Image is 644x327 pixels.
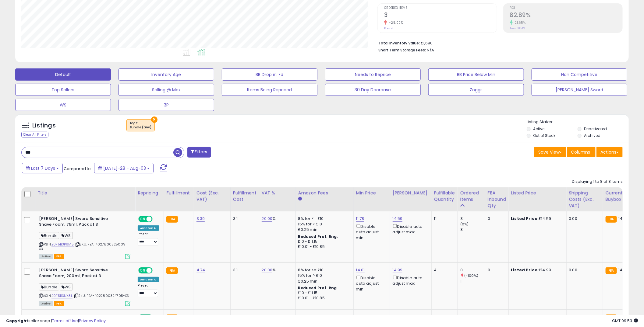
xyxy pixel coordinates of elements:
[618,267,628,273] span: 14.99
[54,301,64,306] span: FBA
[434,315,453,320] div: 0
[166,267,178,274] small: FBA
[356,190,387,196] div: Min Price
[73,293,129,298] span: | SKU: FBA-4027800324705-X3
[434,190,455,203] div: Fulfillable Quantity
[138,284,159,297] div: Preset:
[356,274,385,292] div: Disable auto adjust min
[511,216,539,221] b: Listed Price:
[51,293,73,298] a: B0F5B3NX8L
[460,222,469,227] small: (0%)
[130,121,151,130] span: Tags :
[39,216,130,258] div: ASIN:
[618,314,628,320] span: 14.99
[460,315,485,320] div: 0
[103,165,146,171] span: [DATE]-28 - Aug-03
[151,117,157,123] button: ×
[262,267,273,273] a: 20.00
[166,216,178,223] small: FBA
[378,39,618,46] li: £1,690
[569,267,598,273] div: 0.00
[356,267,365,273] a: 14.01
[15,68,111,81] button: Default
[356,314,366,320] a: 14.09
[60,284,73,290] span: WS
[15,84,111,96] button: Top Sellers
[37,190,133,196] div: Title
[460,279,485,284] div: 1
[262,216,291,221] div: %
[572,179,623,185] div: Displaying 1 to 8 of 8 items
[510,12,623,20] h2: 82.89%
[166,190,191,196] div: Fulfillment
[39,301,53,306] span: All listings currently available for purchase on Amazon
[39,267,113,280] b: [PERSON_NAME] Sword Sensitive Shave Foam, 200ml, Pack of 3
[532,84,627,96] button: [PERSON_NAME] Sword
[596,147,623,157] button: Actions
[79,318,106,324] a: Privacy Policy
[298,227,349,232] div: £0.25 min
[464,273,478,278] small: (-100%)
[488,190,506,209] div: FBA inbound Qty
[571,149,590,155] span: Columns
[488,315,504,320] div: 0
[6,318,106,324] div: seller snap | |
[139,268,147,273] span: ON
[460,267,485,273] div: 0
[233,216,254,221] div: 3.1
[298,273,349,278] div: 15% for > £10
[152,217,161,222] span: OFF
[427,47,434,53] span: N/A
[6,318,28,324] strong: Copyright
[15,99,111,111] button: WS
[138,232,159,246] div: Preset:
[387,20,403,25] small: -25.00%
[39,242,127,251] span: | SKU: FBA-4027800325009-X3
[584,133,600,138] label: Archived
[612,318,638,324] span: 2025-08-11 09:53 GMT
[510,6,623,10] span: ROI
[39,284,59,290] span: Bundle
[428,84,524,96] button: Zoggs
[393,190,429,196] div: [PERSON_NAME]
[298,234,338,239] b: Reduced Prof. Rng.
[569,315,598,320] div: 0.00
[152,268,161,273] span: OFF
[511,190,564,196] div: Listed Price
[325,84,421,96] button: 30 Day Decrease
[298,315,349,320] div: 8% for <= £10
[139,217,147,222] span: ON
[384,6,497,10] span: Ordered Items
[378,47,426,53] b: Short Term Storage Fees:
[31,165,55,171] span: Last 7 Days
[138,225,159,231] div: Amazon AI
[393,216,403,222] a: 14.59
[138,277,159,282] div: Amazon AI
[298,244,349,249] div: £10.01 - £10.85
[119,68,214,81] button: Inventory Age
[187,147,211,158] button: Filters
[618,216,628,221] span: 14.59
[22,163,63,173] button: Last 7 Days
[21,132,48,137] div: Clear All Filters
[196,314,205,320] a: 4.77
[196,190,228,203] div: Cost (Exc. VAT)
[460,227,485,232] div: 3
[119,84,214,96] button: Selling @ Max
[262,267,291,273] div: %
[233,315,254,320] div: 3.12
[222,68,317,81] button: BB Drop in 7d
[298,267,349,273] div: 8% for <= £10
[584,126,607,131] label: Deactivated
[298,196,302,202] small: Amazon Fees.
[166,315,178,321] small: FBA
[298,239,349,244] div: £10 - £11.15
[298,216,349,221] div: 8% for <= £10
[567,147,596,157] button: Columns
[233,267,254,273] div: 3.1
[94,163,154,173] button: [DATE]-28 - Aug-03
[569,190,600,209] div: Shipping Costs (Exc. VAT)
[130,125,151,130] div: Bundle (any)
[606,267,617,274] small: FBA
[511,314,539,320] b: Listed Price:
